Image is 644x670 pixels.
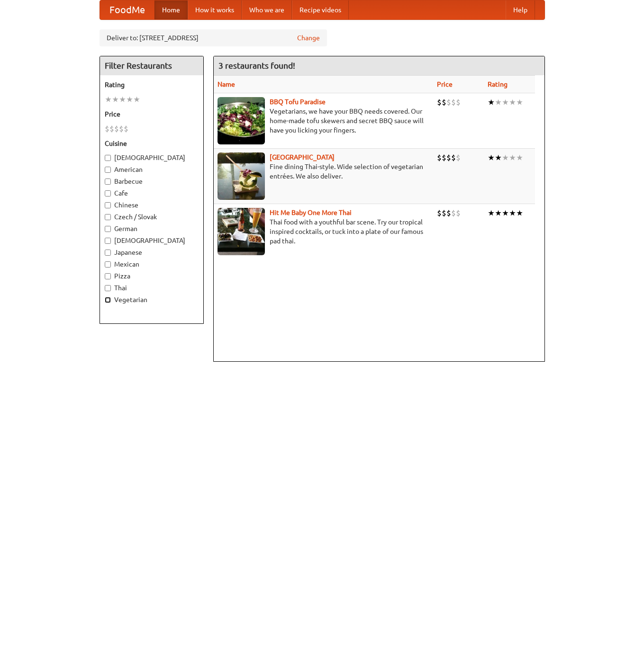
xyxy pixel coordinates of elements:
[218,217,430,246] p: Thai food with a youthful bar scene. Try our tropical inspired cocktails, or tuck into a plate of...
[105,226,111,232] input: German
[105,259,199,269] label: Mexican
[105,94,112,105] li: ★
[446,208,451,218] li: $
[105,224,199,233] label: German
[188,0,242,19] a: How it works
[109,124,114,134] li: $
[270,153,335,161] a: [GEOGRAPHIC_DATA]
[105,295,199,304] label: Vegetarian
[456,152,461,163] li: $
[133,94,140,105] li: ★
[218,61,295,70] ng-pluralize: 3 restaurants found!
[105,80,199,89] h5: Rating
[488,80,508,88] a: Rating
[495,97,502,107] li: ★
[105,261,111,268] input: Mexican
[218,152,265,200] img: satay.jpg
[126,94,133,105] li: ★
[105,188,199,198] label: Cafe
[437,152,442,163] li: $
[442,208,446,218] li: $
[242,0,292,19] a: Who we are
[495,152,502,163] li: ★
[509,97,516,107] li: ★
[502,208,509,218] li: ★
[105,124,109,134] li: $
[437,208,442,218] li: $
[516,208,523,218] li: ★
[509,208,516,218] li: ★
[105,190,111,197] input: Cafe
[502,152,509,163] li: ★
[119,124,124,134] li: $
[105,212,199,222] label: Czech / Slovak
[502,97,509,107] li: ★
[105,179,111,185] input: Barbecue
[218,80,235,88] a: Name
[105,273,111,279] input: Pizza
[297,33,320,43] a: Change
[446,97,451,107] li: $
[105,214,111,220] input: Czech / Slovak
[446,152,451,163] li: $
[105,238,111,244] input: [DEMOGRAPHIC_DATA]
[114,124,119,134] li: $
[105,165,199,174] label: American
[105,271,199,281] label: Pizza
[495,208,502,218] li: ★
[270,98,326,106] a: BBQ Tofu Paradise
[105,167,111,173] input: American
[442,97,446,107] li: $
[154,0,188,19] a: Home
[105,139,199,148] h5: Cuisine
[488,208,495,218] li: ★
[292,0,349,19] a: Recipe videos
[124,124,128,134] li: $
[218,208,265,255] img: babythai.jpg
[105,177,199,186] label: Barbecue
[509,152,516,163] li: ★
[105,155,111,161] input: [DEMOGRAPHIC_DATA]
[456,97,461,107] li: $
[456,208,461,218] li: $
[112,94,119,105] li: ★
[100,0,154,19] a: FoodMe
[437,97,442,107] li: $
[270,209,352,216] a: Hit Me Baby One More Thai
[451,152,456,163] li: $
[218,97,265,144] img: tofuparadise.jpg
[100,56,203,75] h4: Filter Restaurants
[105,109,199,119] h5: Price
[218,107,430,135] p: Vegetarians, we have your BBQ needs covered. Our home-made tofu skewers and secret BBQ sauce will...
[119,94,126,105] li: ★
[100,29,327,46] div: Deliver to: [STREET_ADDRESS]
[105,250,111,256] input: Japanese
[218,162,430,181] p: Fine dining Thai-style. Wide selection of vegetarian entrées. We also deliver.
[488,152,495,163] li: ★
[442,152,446,163] li: $
[516,97,523,107] li: ★
[105,200,199,210] label: Chinese
[105,202,111,208] input: Chinese
[105,153,199,162] label: [DEMOGRAPHIC_DATA]
[105,285,111,291] input: Thai
[451,97,456,107] li: $
[105,283,199,293] label: Thai
[437,80,453,88] a: Price
[105,248,199,257] label: Japanese
[516,152,523,163] li: ★
[451,208,456,218] li: $
[506,0,535,19] a: Help
[105,297,111,303] input: Vegetarian
[105,236,199,245] label: [DEMOGRAPHIC_DATA]
[488,97,495,107] li: ★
